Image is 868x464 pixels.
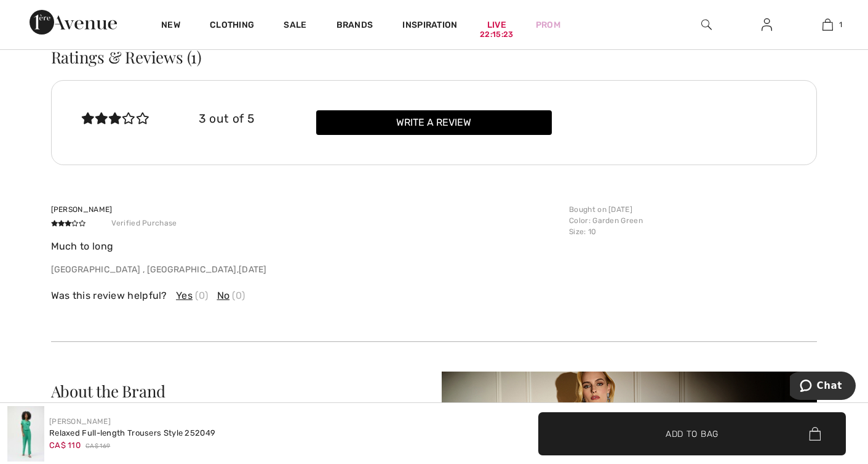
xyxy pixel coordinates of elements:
span: Yes [176,288,193,303]
img: Bag.svg [809,427,821,441]
img: Relaxed Full-Length Trousers Style 252049 [7,406,44,462]
div: 22:15:23 [480,29,513,41]
img: 1ère Avenue [30,10,117,35]
p: Bought on [DATE] [569,204,810,215]
a: Live22:15:23 [487,18,506,31]
p: , [51,263,562,276]
span: [DATE] [239,264,267,275]
span: Size [569,227,584,236]
p: : 10 [569,226,810,237]
span: Add to Bag [666,427,719,440]
span: Inspiration [402,20,457,33]
span: Verified Purchase [99,216,189,230]
button: Add to Bag [538,412,846,455]
span: Color [569,216,589,225]
span: No [217,288,230,303]
img: My Bag [822,17,833,32]
span: 1 [839,19,842,30]
span: [GEOGRAPHIC_DATA] , [GEOGRAPHIC_DATA] [51,264,237,275]
img: My Info [762,17,772,32]
a: Sale [284,20,306,33]
img: search the website [701,17,712,32]
a: [PERSON_NAME] [49,417,111,426]
a: Sign In [752,17,782,33]
span: CA$ 110 [49,441,81,450]
button: Write a review [316,110,552,135]
a: Clothing [210,20,254,33]
span: (0) [232,288,245,303]
iframe: Opens a widget where you can chat to one of our agents [790,372,856,402]
span: Was this review helpful? [51,288,167,303]
div: About the Brand [51,383,427,399]
a: Prom [536,18,560,31]
div: 3 out of 5 [199,110,316,128]
div: Relaxed Full-length Trousers Style 252049 [49,427,215,439]
p: Much to long [51,239,562,254]
a: New [161,20,180,33]
a: 1 [798,17,858,32]
span: [PERSON_NAME] [51,205,113,214]
a: Brands [336,20,373,33]
p: : Garden Green [569,215,810,226]
h3: Ratings & Reviews (1) [51,49,818,65]
span: (0) [195,288,208,303]
span: CA$ 169 [86,442,110,451]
